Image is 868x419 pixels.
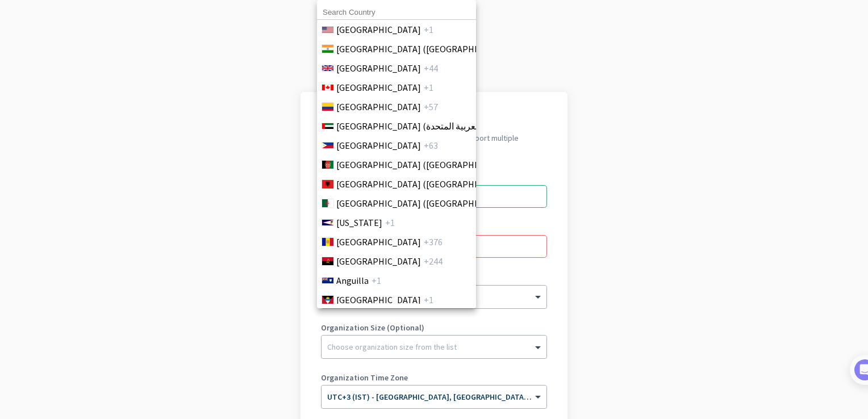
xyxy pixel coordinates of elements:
span: +1 [424,293,433,307]
span: [GEOGRAPHIC_DATA] [336,23,421,36]
span: +1 [424,81,433,94]
span: [GEOGRAPHIC_DATA] [336,100,421,114]
span: [GEOGRAPHIC_DATA] ([GEOGRAPHIC_DATA]) [336,177,514,191]
span: +1 [424,23,433,36]
span: +57 [424,100,438,114]
span: +244 [424,254,443,268]
span: [GEOGRAPHIC_DATA] [336,254,421,268]
span: [GEOGRAPHIC_DATA] [336,81,421,94]
span: [GEOGRAPHIC_DATA] (‫[GEOGRAPHIC_DATA]‬‎) [336,196,514,210]
span: +44 [424,61,438,75]
span: Anguilla [336,274,369,287]
span: +1 [385,216,395,229]
span: [GEOGRAPHIC_DATA] [336,139,421,152]
span: [GEOGRAPHIC_DATA] (‫الإمارات العربية المتحدة‬‎) [336,119,516,133]
span: [GEOGRAPHIC_DATA] [336,61,421,75]
input: Search Country [317,5,476,20]
span: +376 [424,235,443,249]
span: [GEOGRAPHIC_DATA] ([GEOGRAPHIC_DATA]) [336,42,514,56]
span: [GEOGRAPHIC_DATA] (‫[GEOGRAPHIC_DATA]‬‎) [336,158,514,171]
span: +1 [372,274,381,287]
span: [GEOGRAPHIC_DATA] [336,293,421,307]
span: [GEOGRAPHIC_DATA] [336,235,421,249]
span: +63 [424,139,438,152]
span: [US_STATE] [336,216,382,229]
